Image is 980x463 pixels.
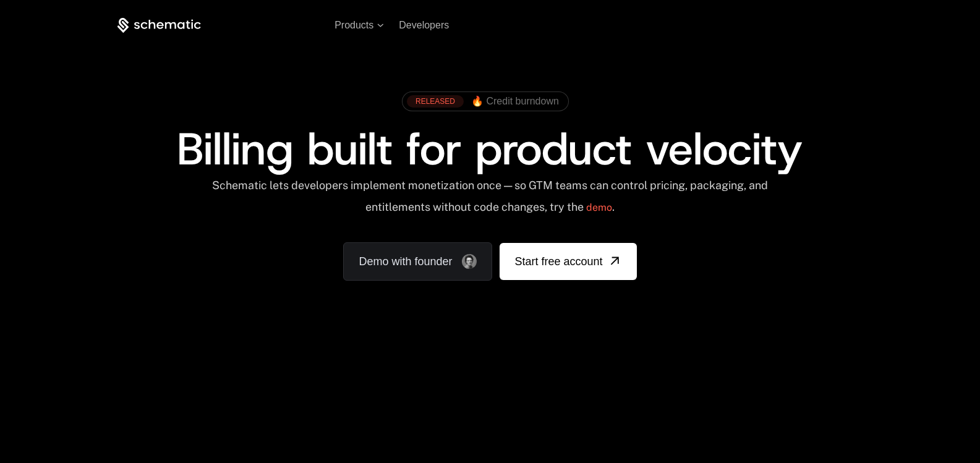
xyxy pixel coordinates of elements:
a: Demo with founder, ,[object Object] [343,242,492,281]
span: 🔥 Credit burndown [471,96,559,107]
img: Founder [462,254,477,269]
span: Start free account [514,253,602,270]
div: Schematic lets developers implement monetization once — so GTM teams can control pricing, packagi... [211,179,769,223]
a: [object Object],[object Object] [407,95,559,108]
a: Developers [399,20,449,30]
a: demo [586,193,612,223]
span: Products [334,20,373,31]
span: Billing built for product velocity [177,119,803,179]
div: RELEASED [407,95,464,108]
a: [object Object] [500,243,636,280]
